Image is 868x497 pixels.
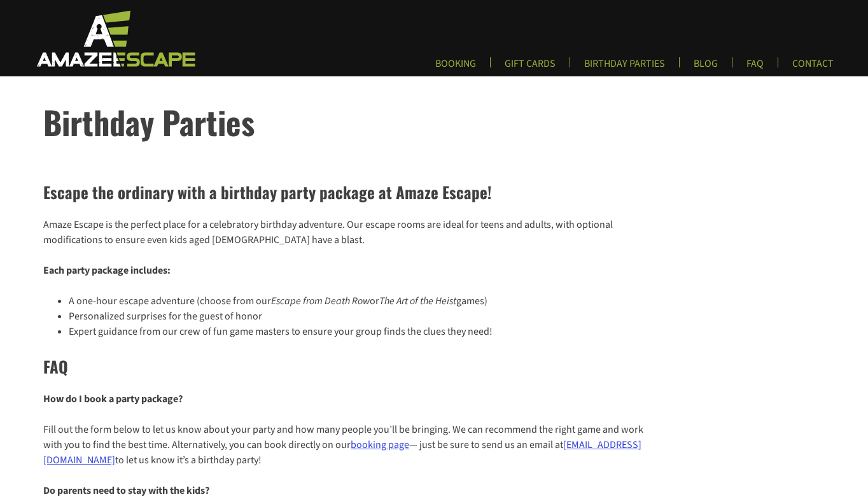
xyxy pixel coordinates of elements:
[683,57,728,78] a: BLOG
[69,324,651,339] li: Expert guidance from our crew of fun game masters to ensure your group finds the clues they need!
[43,217,651,248] p: Amaze Escape is the perfect place for a celebratory birthday adventure. Our escape rooms are idea...
[20,9,209,67] img: Escape Room Game in Boston Area
[43,263,171,277] strong: Each party package includes:
[574,57,675,78] a: BIRTHDAY PARTIES
[43,180,651,204] h2: Escape the ordinary with a birthday party package at Amaze Escape!
[782,57,844,78] a: CONTACT
[271,294,370,308] em: Escape from Death Row
[43,422,651,468] p: Fill out the form below to let us know about your party and how many people you’ll be bringing. W...
[379,294,456,308] em: The Art of the Heist
[425,57,486,78] a: BOOKING
[69,293,651,309] li: A one-hour escape adventure (choose from our or games)
[43,98,868,146] h1: Birthday Parties
[69,309,651,324] li: Personalized surprises for the guest of honor
[43,354,651,379] h2: FAQ
[43,438,641,467] a: [EMAIL_ADDRESS][DOMAIN_NAME]
[736,57,774,78] a: FAQ
[43,392,183,406] strong: How do I book a party package?
[494,57,566,78] a: GIFT CARDS
[351,438,409,452] a: booking page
